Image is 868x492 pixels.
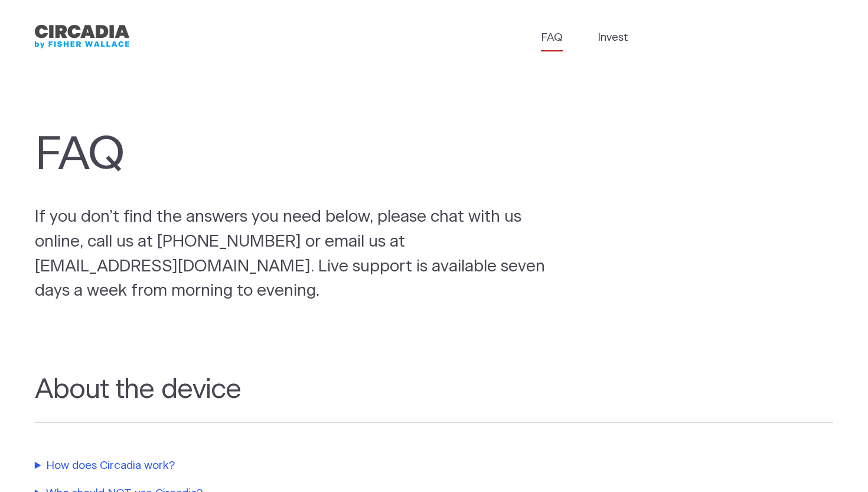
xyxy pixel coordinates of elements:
a: Circadia [35,22,129,51]
a: Invest [598,30,628,46]
img: circadia_bfw.png [35,22,129,51]
a: FAQ [541,30,563,46]
h2: About the device [35,374,833,423]
summary: How does Circadia work? [35,458,531,474]
h1: FAQ [35,128,526,183]
p: If you don’t find the answers you need below, please chat with us online, call us at [PHONE_NUMBE... [35,205,551,304]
